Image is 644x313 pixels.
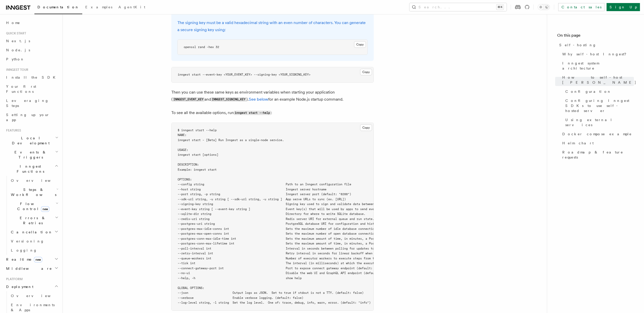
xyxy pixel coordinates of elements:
code: INNGEST_EVENT_KEY [173,97,204,102]
span: --tick int The interval (in milliseconds) at which the executor polls the queue (default: 150) [178,261,433,265]
span: Flow Control [9,201,56,211]
span: Your first Functions [6,84,36,94]
a: Examples [82,2,115,14]
a: Docker compose example [560,129,634,139]
button: Copy [360,69,372,75]
a: Self-hosting [557,40,634,50]
span: --signing-key string Signing key used to sign and validate data between the server and apps. [178,202,411,206]
span: --postgres-max-open-conns int Sets the maximum number of open database connections allowed in the... [178,232,481,235]
span: AgentKit [118,5,145,9]
a: Logging [9,246,59,255]
span: new [41,206,49,212]
a: Versioning [9,237,59,246]
a: Install the SDK [4,73,59,82]
span: Cancellation [9,230,53,235]
button: Cancellation [9,228,59,237]
a: See below [249,97,268,102]
button: Local Development [4,133,59,148]
span: new [34,257,42,262]
span: $ inngest start --help [178,128,217,132]
a: Inngest system architecture [560,59,634,73]
a: Sign Up [607,3,640,11]
a: Overview [9,291,59,300]
p: To see all the available options, run : [171,109,374,117]
a: Helm chart [560,139,634,148]
span: inngest start --event-key <YOUR_EVENT_KEY> --signing-key <YOUR_SIGNING_KEY> [178,73,310,76]
span: --verbose Enable verbose logging. (default: false) [178,296,303,300]
span: Overview [11,178,63,183]
span: Why self-host Inngest? [562,52,630,57]
a: Overview [9,176,59,185]
span: USAGE: [178,148,188,152]
span: --queue-workers int Number of executor workers to execute steps from the queue (default: 100) [178,257,415,260]
span: Configuration [565,89,611,94]
span: Inngest system architecture [562,61,634,71]
span: --redis-uri string Redis server URI for external queue and run state. Defaults to self-contained,... [178,217,521,221]
a: Python [4,55,59,64]
span: --log-level string, -l string Set the log level. One of: trace, debug, info, warn, error. (defaul... [178,301,371,304]
a: Your first Functions [4,82,59,96]
kbd: ⌘K [496,5,504,10]
span: --event-key string [ --event-key string ] Event key(s) that will be used by apps to send events t... [178,207,406,211]
span: How to self-host [PERSON_NAME] [562,75,636,85]
span: --poll-interval int Interval in seconds between polling for updates to apps (default: 0) [178,247,406,250]
span: Setting up your app [6,113,50,122]
button: Copy [354,41,366,48]
button: Toggle dark mode [538,4,550,10]
span: --connect-gateway-port int Port to expose connect gateway endpoint (default: 8289) [178,266,383,270]
span: --no-ui Disable the web UI and GraphQL API endpoint (default: false) [178,271,392,275]
a: Documentation [34,2,82,14]
button: Realtimenew [4,255,59,264]
span: Configuring Inngest SDKs to use self-hosted server [565,98,634,113]
button: Copy [360,124,372,131]
span: Platform [4,277,23,281]
span: Home [6,20,20,25]
span: --json Output logs as JSON. Set to true if stdout is not a TTY. (default: false) [178,291,364,295]
span: Versioning [11,239,44,243]
span: --postgres-uri string PostgreSQL database URI for configuration and history persistence. Defaults... [178,222,454,226]
span: Self-hosting [559,42,596,48]
a: Setting up your app [4,110,59,124]
span: --retry-interval int Retry interval in seconds for linear backoff when retrying functions - must ... [178,252,466,255]
span: Docker compose example [562,131,632,137]
div: Inngest Functions [4,176,59,255]
span: Steps & Workflows [9,187,56,197]
code: inngest start --help [234,111,271,115]
span: Overview [11,294,63,298]
span: Node.js [6,48,30,52]
a: Configuring Inngest SDKs to use self-hosted server [563,96,634,115]
a: Next.js [4,36,59,46]
h4: On this page [557,32,634,40]
span: inngest start [options] [178,153,218,156]
a: Contact sales [558,3,605,11]
button: Errors & Retries [9,213,59,228]
p: Then you can use these same keys as environment variables when starting your application ( and ).... [171,89,374,103]
span: DESCRIPTION: [178,163,199,166]
span: --config string Path to an Inngest configuration file [178,183,351,186]
span: --postgres-conn-max-idle-time int Sets the maximum amount of time, in minutes, a PostgreSQL conne... [178,237,452,240]
span: Leveraging Steps [6,99,49,108]
span: Realtime [4,257,42,262]
span: --port string, -p string Inngest server port (default: "8288") [178,192,351,196]
span: Deployment [4,284,33,289]
span: Local Development [4,136,55,146]
span: Example: inngest start [178,168,217,171]
button: Inngest Functions [4,162,59,176]
span: Environments & Apps [11,303,55,312]
span: Quick start [4,31,26,35]
span: Middleware [4,266,52,271]
button: Flow Controlnew [9,199,59,213]
span: Logging [11,248,37,252]
span: Events & Triggers [4,150,55,160]
span: --sqlite-dir string Directory for where to write SQLite database. [178,212,365,216]
button: Steps & Workflows [9,185,59,199]
span: Features [4,128,21,132]
a: Leveraging Steps [4,96,59,110]
a: Home [4,18,59,27]
span: Examples [85,5,112,9]
a: Why self-host Inngest? [560,50,634,59]
span: --postgres-max-idle-conns int Sets the maximum number of idle database connections in the Postgre... [178,227,465,231]
button: Events & Triggers [4,148,59,162]
span: NAME: [178,133,186,137]
span: Python [6,57,25,61]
